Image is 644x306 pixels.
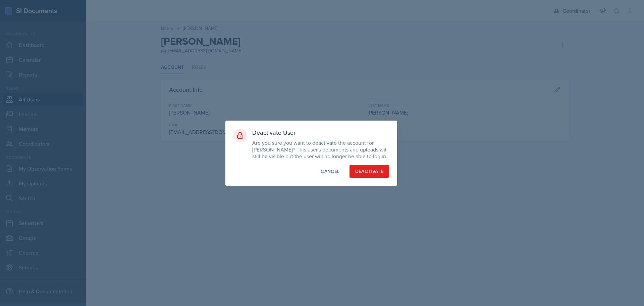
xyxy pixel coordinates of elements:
[350,165,389,178] button: Deactivate
[252,129,389,137] h3: Deactivate User
[315,165,345,178] button: Cancel
[252,139,389,160] p: Are you sure you want to deactivate the account for [PERSON_NAME]? This user's documents and uplo...
[321,168,339,175] div: Cancel
[355,168,384,175] div: Deactivate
